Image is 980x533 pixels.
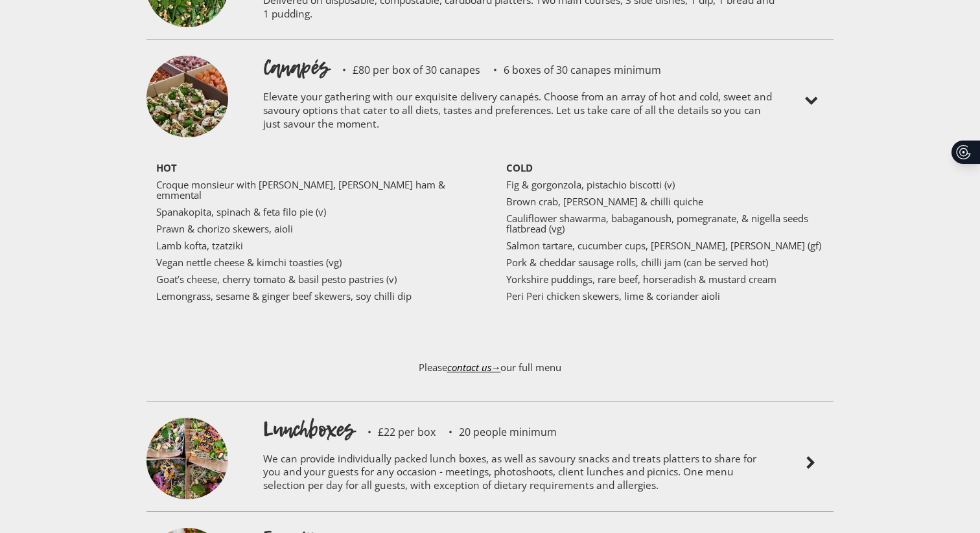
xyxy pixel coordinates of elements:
p: Salmon tartare, cucumber cups, [PERSON_NAME], [PERSON_NAME] (gf) [506,240,824,251]
p: Pork & cheddar sausage rolls, chilli jam (can be served hot) [506,257,824,267]
p: Fig & gorgonzola, pistachio biscotti (v) [506,179,824,190]
strong: COLD [506,161,533,174]
p: Elevate your gathering with our exquisite delivery canapés. Choose from an array of hot and cold,... [263,82,775,143]
a: contact us→ [447,361,501,374]
p: Yorkshire puddings, rare beef, horseradish & mustard cream [506,274,824,284]
h1: Lunchboxes [263,415,355,444]
p: Cauliflower shawarma, babaganoush, pomegranate, & nigella seeds flatbread (vg) [506,213,824,234]
p: Brown crab, [PERSON_NAME] & chilli quiche [506,196,824,207]
p: Prawn & chorizo skewers, aioli [156,223,474,234]
p: ‍ [156,308,474,318]
p: Croque monsieur with [PERSON_NAME], [PERSON_NAME] ham & emmental [156,179,474,200]
p: £80 per box of 30 canapes [329,65,480,75]
p: Vegan nettle cheese & kimchi toasties (vg) [156,257,474,267]
strong: HOT [156,161,177,174]
p: Please our full menu [146,349,834,398]
p: We can provide individually packed lunch boxes, as well as savoury snacks and treats platters to ... [263,444,775,505]
p: Spanakopita, spinach & feta filo pie (v) [156,207,474,217]
p: Lamb kofta, tzatziki [156,240,474,251]
p: £22 per box [355,427,436,437]
p: ‍ [156,324,474,335]
p: 6 boxes of 30 canapes minimum [480,65,661,75]
p: Lemongrass, sesame & ginger beef skewers, soy chilli dip [156,291,474,301]
h1: Canapés [263,53,329,82]
p: 20 people minimum [436,427,557,437]
p: Goat’s cheese, cherry tomato & basil pesto pastries (v) [156,274,474,284]
p: Peri Peri chicken skewers, lime & coriander aioli [506,291,824,301]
